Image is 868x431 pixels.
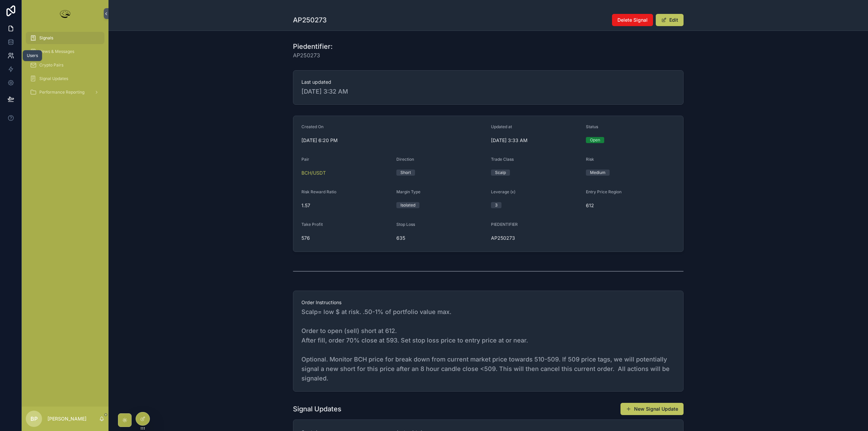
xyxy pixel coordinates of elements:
[617,17,648,23] span: Delete Signal
[495,170,506,176] div: Scalp
[39,90,84,95] span: Performance Reporting
[620,403,684,415] button: New Signal Update
[495,202,497,208] div: 3
[400,202,415,208] div: Isolated
[396,157,414,162] span: Direction
[39,35,53,41] span: Signals
[301,222,323,227] span: Take Profit
[491,137,580,144] span: [DATE] 3:33 AM
[26,45,104,58] a: News & Messages
[396,235,486,241] span: 635
[301,124,323,129] span: Created On
[491,157,514,162] span: Trade Class
[301,299,675,306] span: Order Instructions
[39,76,68,81] span: Signal Updates
[301,202,391,209] span: 1.57
[293,51,333,59] span: AP250273
[400,170,411,176] div: Short
[39,62,63,68] span: Crypto Pairs
[586,189,622,194] span: Entry Price Region
[491,124,512,129] span: Updated at
[22,27,108,107] div: scrollable content
[301,87,675,96] span: [DATE] 3:32 AM
[26,73,104,85] a: Signal Updates
[31,415,38,423] span: BP
[301,79,675,85] span: Last updated
[491,222,518,227] span: PIEDENTIFIER
[26,59,104,71] a: Crypto Pairs
[586,202,675,209] span: 612
[301,157,309,162] span: Pair
[301,235,391,241] span: 576
[301,137,486,144] span: [DATE] 6:20 PM
[293,404,341,414] h1: Signal Updates
[58,8,72,19] img: App logo
[301,170,326,176] a: BCH/USDT
[491,235,580,241] span: AP250273
[27,53,38,58] div: Users
[491,189,515,194] span: Leverage (x)
[590,170,606,176] div: Medium
[612,14,653,26] button: Delete Signal
[301,189,336,194] span: Risk Reward Ratio
[26,32,104,44] a: Signals
[590,137,600,143] div: Open
[26,86,104,98] a: Performance Reporting
[586,157,594,162] span: Risk
[656,14,684,26] button: Edit
[293,42,333,51] h1: Piedentifier:
[301,307,675,383] span: Scalp= low $ at risk. .50-1% of portfolio value max. Order to open (sell) short at 612. After fil...
[39,49,74,54] span: News & Messages
[293,15,327,25] h1: AP250273
[47,415,86,422] p: [PERSON_NAME]
[396,189,420,194] span: Margin Type
[396,222,415,227] span: Stop Loss
[586,124,598,129] span: Status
